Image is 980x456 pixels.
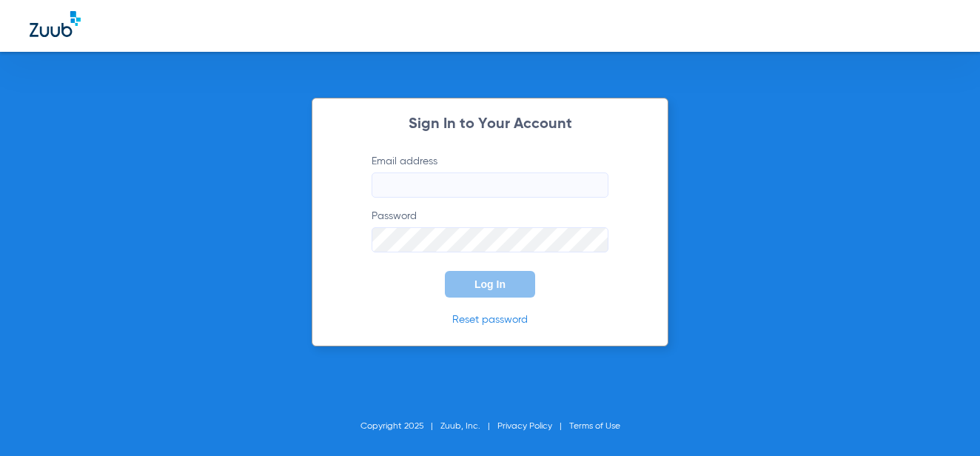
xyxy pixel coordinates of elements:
[349,117,631,132] h2: Sign In to Your Account
[474,278,506,290] span: Log In
[360,419,440,434] li: Copyright 2025
[372,172,608,198] input: Email address
[372,227,608,252] input: Password
[30,11,81,37] img: Zuub Logo
[452,315,528,325] a: Reset password
[440,419,497,434] li: Zuub, Inc.
[569,422,620,431] a: Terms of Use
[497,422,552,431] a: Privacy Policy
[372,209,608,252] label: Password
[372,154,608,198] label: Email address
[445,271,535,298] button: Log In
